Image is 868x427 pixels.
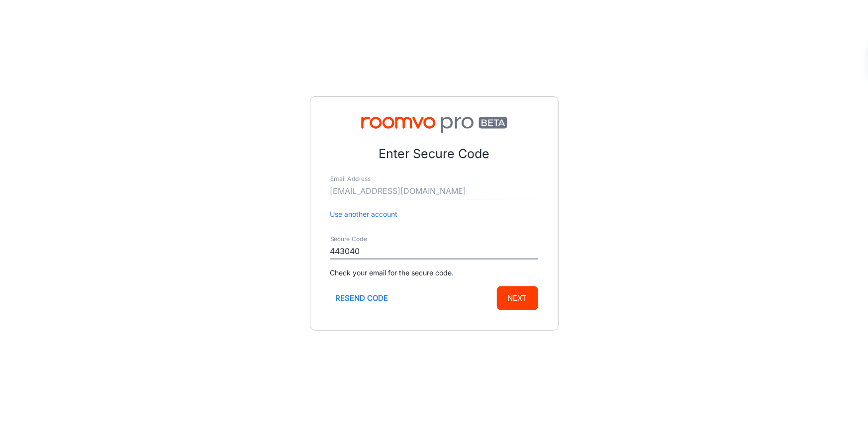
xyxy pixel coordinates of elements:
input: myname@example.com [330,183,538,199]
button: Next [497,286,538,310]
p: Check your email for the secure code. [330,267,538,278]
label: Secure Code [330,235,367,244]
button: Use another account [330,209,398,220]
label: Email Address [330,175,371,183]
button: Resend code [330,286,394,310]
p: Enter Secure Code [330,145,538,164]
img: Roomvo PRO Beta [330,117,538,133]
input: Enter secure code [330,244,538,259]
